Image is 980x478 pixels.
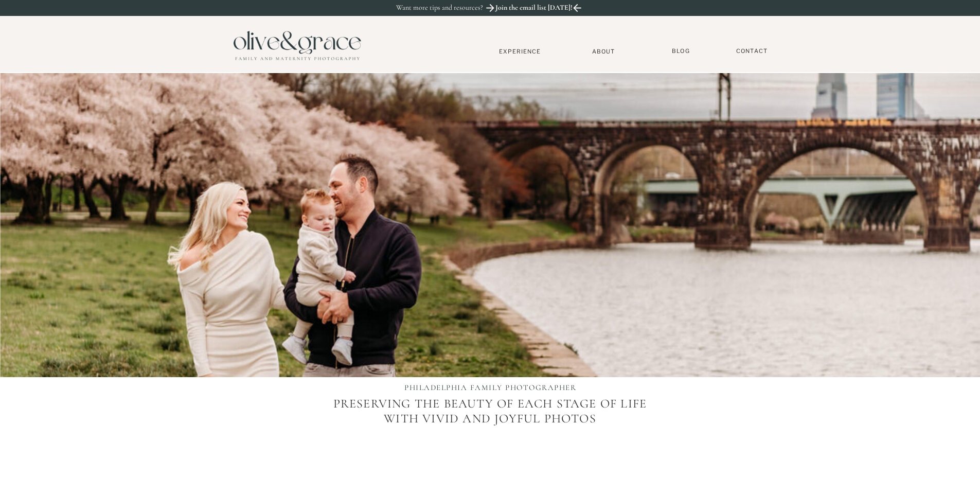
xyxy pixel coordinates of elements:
[494,4,574,15] a: Join the email list [DATE]!
[588,48,619,55] a: About
[325,397,655,461] p: Preserving the beauty of each stage of life with vivid and joyful photos
[486,48,554,55] a: Experience
[732,47,773,55] a: Contact
[381,383,600,394] h1: PHILADELPHIA FAMILY PHOTOGRAPHER
[668,47,694,55] a: BLOG
[396,4,505,12] p: Want more tips and resources?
